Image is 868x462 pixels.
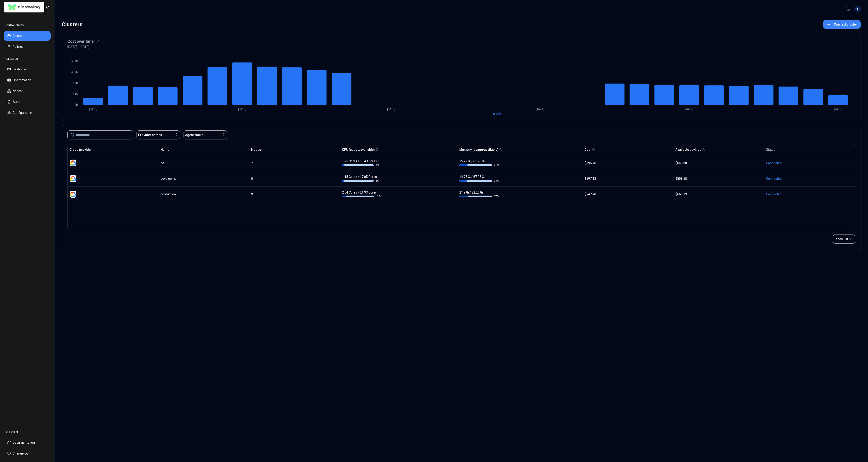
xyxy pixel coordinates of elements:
[685,108,693,111] tspan: [DATE]
[834,108,842,111] tspan: [DATE]
[160,192,247,196] div: production
[459,195,499,198] div: 27 %
[585,192,671,196] div: $747.70
[251,192,338,196] div: 9
[251,161,338,165] div: 7
[342,163,382,167] div: 8 %
[675,145,701,154] button: Available savings
[137,130,180,139] button: Provider names
[459,190,499,198] div: 21.9 Gi / 82.26 Gi
[185,133,203,137] span: Agent status
[71,70,78,74] tspan: $135
[4,31,51,41] button: Clusters
[675,161,762,165] div: $643.68
[495,112,501,115] span: cost
[67,38,94,45] h3: Cost over time
[536,108,544,111] tspan: [DATE]
[823,20,861,29] button: Connect cluster
[585,176,671,181] div: $597.13
[7,2,42,13] img: GlassWing
[71,59,78,62] tspan: $180
[238,108,246,111] tspan: [DATE]
[75,103,78,107] tspan: $0
[342,190,382,198] div: 2.54 Cores / 21.93 Cores
[342,179,382,183] div: 6 %
[4,438,51,448] button: Documentation
[342,175,382,183] div: 1.15 Cores / 17.85 Cores
[459,175,499,183] div: 14.75 Gi / 67.25 Gi
[73,93,78,96] tspan: $45
[459,163,499,167] div: 25 %
[459,159,499,167] div: 15.22 Gi / 61.76 Gi
[4,448,51,458] button: Changelog
[70,145,92,154] button: Cloud provider
[184,130,227,139] button: Agent status
[70,191,76,198] img: gcp
[4,86,51,96] button: Nodes
[4,21,51,30] div: ORGANISATION
[675,176,762,181] div: $558.58
[585,145,591,154] button: Cost
[342,195,382,198] div: 12 %
[70,160,76,166] img: gcp
[766,161,853,165] div: Connected
[766,176,853,181] div: Connected
[766,192,853,196] div: Connected
[160,145,169,154] button: Name
[251,176,338,181] div: 5
[4,428,51,437] div: SUPPORT
[160,161,247,165] div: qa
[62,20,83,29] div: Clusters
[70,175,76,182] img: gcp
[459,179,499,183] div: 22 %
[251,145,261,154] button: Nodes
[585,161,671,165] div: $696.76
[387,108,395,111] tspan: [DATE]
[89,108,97,111] tspan: [DATE]
[4,97,51,107] button: Audit
[4,42,51,52] button: Policies
[342,145,375,154] button: CPU (usage/available)
[675,192,762,196] div: $661.13
[4,108,51,118] button: Configuration
[459,145,498,154] button: Memory (usage/available)
[342,159,382,167] div: 1.25 Cores / 16.43 Cores
[4,75,51,85] button: Optimization
[67,45,89,49] p: [DATE] - [DATE]
[4,54,51,63] div: CLUSTER
[160,176,247,181] div: development
[138,133,162,137] span: Provider names
[4,64,51,74] button: Dashboard
[766,147,775,152] div: Status
[73,81,78,85] tspan: $90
